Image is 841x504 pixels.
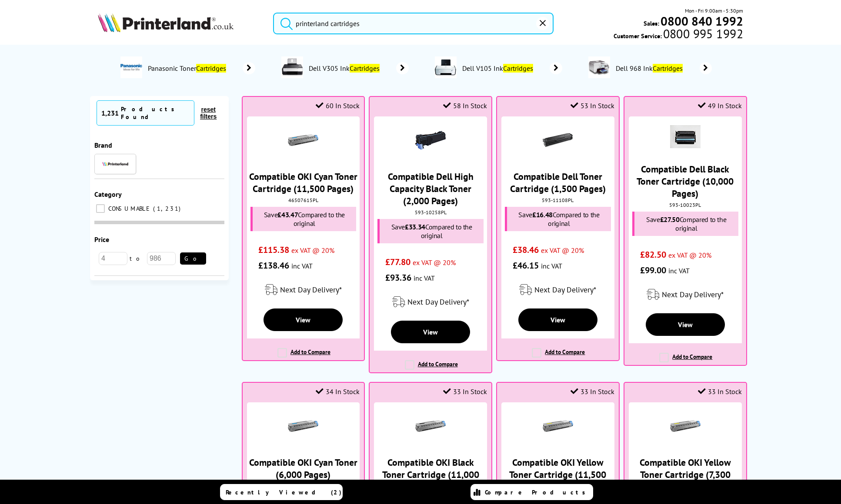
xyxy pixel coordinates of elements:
[532,210,553,219] span: £16.48
[631,202,739,208] div: 593-10023PL
[147,252,176,265] input: 986
[391,321,470,343] a: View
[509,456,606,493] a: Compatible OKI Yellow Toner Cartridge (11,500 Pages)
[280,285,342,295] span: Next Day Delivery*
[307,56,409,80] a: Dell V305 InkCartridges
[518,308,597,331] a: View
[571,387,614,396] div: 33 In Stock
[376,209,484,216] div: 593-10258PL
[503,64,533,73] mark: Cartridges
[258,244,289,255] span: £115.38
[374,290,487,314] div: modal_delivery
[534,285,596,295] span: Next Day Delivery*
[698,101,742,110] div: 49 In Stock
[670,125,701,148] img: 28132500-small.jpg
[220,484,343,500] a: Recently Viewed (2)
[510,170,606,195] a: Compatible Dell Toner Cartridge (1,500 Pages)
[501,278,614,302] div: modal_delivery
[513,260,539,271] span: £46.15
[471,484,593,500] a: Compare Products
[461,56,562,80] a: Dell V105 InkCartridges
[258,260,289,271] span: £138.46
[147,64,230,73] span: Panasonic Toner
[668,266,690,275] span: inc VAT
[405,222,425,231] span: £33.34
[629,282,741,307] div: modal_delivery
[423,328,438,336] span: View
[543,411,573,441] img: K15982ZA-small.gif
[614,64,687,73] span: Dell 968 Ink
[662,30,743,38] span: 0800 995 1992
[296,315,310,324] span: View
[640,456,731,493] a: Compatible OKI Yellow Toner Cartridge (7,300 Pages)
[532,348,585,365] label: Add to Compare
[637,163,734,199] a: Compatible Dell Black Toner Cartridge (10,000 Pages)
[194,106,222,120] button: reset filters
[385,256,410,268] span: £77.80
[541,262,562,270] span: inc VAT
[127,255,147,262] span: to
[249,170,357,195] a: Compatible OKI Cyan Toner Cartridge (11,500 Pages)
[277,210,298,219] span: £43.47
[121,105,190,121] div: Products Found
[640,265,666,276] span: £99.00
[414,274,435,282] span: inc VAT
[614,30,743,40] span: Customer Service:
[94,141,112,149] span: Brand
[291,246,334,255] span: ex VAT @ 20%
[415,125,446,156] img: K15247ZA-small.gif
[640,249,666,260] span: £82.50
[644,19,659,27] span: Sales:
[98,13,262,34] a: Printerland Logo
[249,456,357,481] a: Compatible OKI Cyan Toner (6,000 Pages)
[405,360,458,377] label: Add to Compare
[264,308,343,331] a: View
[407,297,469,307] span: Next Day Delivery*
[249,197,357,203] div: 46507615PL
[435,56,457,78] img: DELL-V105.jpg
[632,212,738,236] div: Save Compared to the original
[106,205,152,212] span: CONSUMABLE
[382,456,479,493] a: Compatible OKI Black Toner Cartridge (11,000 Pages)
[250,207,356,231] div: Save Compared to the original
[120,56,142,78] img: panasonic-cons-landing.jpg
[350,64,380,73] mark: Cartridges
[96,204,105,213] input: CONSUMABLE 1,231
[180,252,206,265] button: Go
[377,219,483,243] div: Save Compared to the original
[668,251,711,259] span: ex VAT @ 20%
[662,289,724,299] span: Next Day Delivery*
[102,162,128,166] img: Printerland
[541,246,584,255] span: ex VAT @ 20%
[646,313,725,336] a: View
[659,353,712,369] label: Add to Compare
[504,197,612,203] div: 593-11108PL
[698,387,742,396] div: 33 In Stock
[461,64,537,73] span: Dell V105 Ink
[316,101,360,110] div: 60 In Stock
[685,7,743,15] span: Mon - Fri 9:00am - 5:30pm
[281,56,303,78] img: DELL-V305.jpg
[147,56,255,80] a: Panasonic TonerCartridges
[98,13,234,32] img: Printerland Logo
[543,125,573,156] img: K15618ZA-small.gif
[273,13,553,34] input: Search prod
[277,348,330,365] label: Add to Compare
[670,411,701,441] img: K15982ZA-small.gif
[196,64,226,73] mark: Cartridges
[307,64,383,73] span: Dell V305 Ink
[614,56,712,80] a: Dell 968 InkCartridges
[385,272,411,283] span: £93.36
[415,411,446,441] img: K15979ZA-small.gif
[94,235,109,244] span: Price
[247,278,360,302] div: modal_delivery
[660,215,680,224] span: £27.50
[513,244,539,255] span: £38.46
[291,262,313,270] span: inc VAT
[388,170,474,207] a: Compatible Dell High Capacity Black Toner (2,000 Pages)
[588,56,610,78] img: DELL%20968.jpg
[678,320,693,329] span: View
[99,252,127,265] input: 4
[153,205,183,212] span: 1,231
[653,64,683,73] mark: Cartridges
